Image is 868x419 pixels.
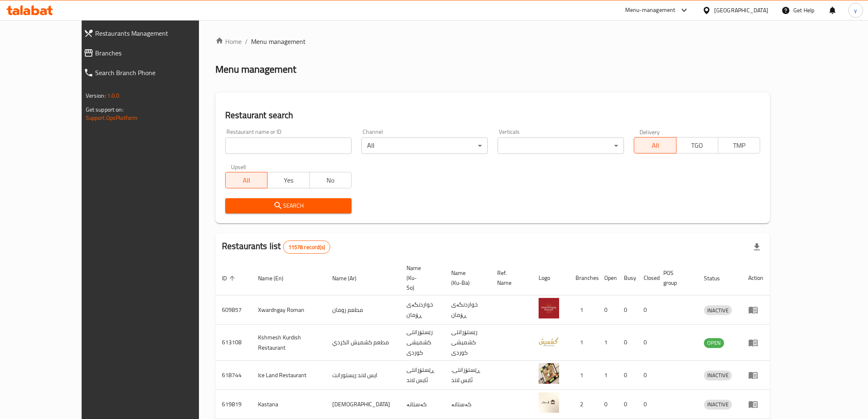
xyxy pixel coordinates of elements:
[245,37,248,46] li: /
[637,140,673,151] span: All
[225,109,760,121] h2: Restaurant search
[445,361,491,390] td: .ڕێستۆرانتی ئایس لاند
[267,172,309,188] button: Yes
[400,390,445,419] td: کەستانە
[539,392,559,413] img: Kastana
[637,295,657,325] td: 0
[569,295,598,325] td: 1
[598,361,617,390] td: 1
[663,268,688,288] span: POS group
[748,338,763,348] div: Menu
[361,137,488,154] div: All
[617,390,637,419] td: 0
[225,172,267,188] button: All
[215,390,251,419] td: 619819
[598,295,617,325] td: 0
[617,325,637,361] td: 0
[95,48,220,58] span: Branches
[225,198,352,213] button: Search
[283,243,330,251] span: 11578 record(s)
[704,338,724,348] span: OPEN
[569,361,598,390] td: 1
[451,268,481,288] span: Name (Ku-Ba)
[598,261,617,295] th: Open
[617,361,637,390] td: 0
[258,273,294,283] span: Name (En)
[617,261,637,295] th: Busy
[215,295,251,325] td: 609857
[283,240,330,254] div: Total records count
[326,325,400,361] td: مطعم كشميش الكردي
[332,273,367,283] span: Name (Ar)
[598,390,617,419] td: 0
[400,361,445,390] td: ڕێستۆرانتی ئایس لاند
[407,263,435,293] span: Name (Ku-So)
[86,90,106,101] span: Version:
[722,140,757,151] span: TMP
[704,400,732,409] span: INACTIVE
[215,37,770,46] nav: breadcrumb
[251,361,326,390] td: Ice Land Restaurant
[251,325,326,361] td: Kshmesh Kurdish Restaurant
[569,390,598,419] td: 2
[251,390,326,419] td: Kastana
[95,68,220,78] span: Search Branch Phone
[704,273,731,283] span: Status
[634,137,676,153] button: All
[232,201,345,211] span: Search
[637,390,657,419] td: 0
[625,5,676,15] div: Menu-management
[704,371,732,380] div: INACTIVE
[400,325,445,361] td: رێستۆرانتی کشمیشى كوردى
[86,112,138,123] a: Support.OpsPlatform
[326,390,400,419] td: [DEMOGRAPHIC_DATA]
[445,390,491,419] td: کەستانە
[313,174,348,186] span: No
[95,28,220,38] span: Restaurants Management
[215,361,251,390] td: 618744
[77,43,226,63] a: Branches
[539,331,559,351] img: Kshmesh Kurdish Restaurant
[569,261,598,295] th: Branches
[748,370,763,380] div: Menu
[251,37,306,46] span: Menu management
[326,295,400,325] td: مطعم رومان
[215,325,251,361] td: 613108
[309,172,352,188] button: No
[77,23,226,43] a: Restaurants Management
[569,325,598,361] td: 1
[704,400,732,410] div: INACTIVE
[251,295,326,325] td: Xwardngay Roman
[676,137,718,153] button: TGO
[271,174,306,186] span: Yes
[497,268,522,288] span: Ref. Name
[222,240,330,254] h2: Restaurants list
[637,361,657,390] td: 0
[637,325,657,361] td: 0
[637,261,657,295] th: Closed
[704,306,732,315] span: INACTIVE
[598,325,617,361] td: 1
[445,325,491,361] td: رێستۆرانتی کشمیشى كوردى
[532,261,569,295] th: Logo
[222,273,238,283] span: ID
[539,298,559,318] img: Xwardngay Roman
[854,6,857,15] span: y
[498,137,624,154] div: ​
[215,63,296,76] h2: Menu management
[718,137,760,153] button: TMP
[714,6,768,15] div: [GEOGRAPHIC_DATA]
[617,295,637,325] td: 0
[400,295,445,325] td: خواردنگەی ڕۆمان
[742,261,770,295] th: Action
[747,237,767,257] div: Export file
[539,363,559,384] img: Ice Land Restaurant
[231,164,246,169] label: Upsell
[704,371,732,380] span: INACTIVE
[215,37,242,46] a: Home
[326,361,400,390] td: ايس لاند ريستورانت
[445,295,491,325] td: خواردنگەی ڕۆمان
[680,140,715,151] span: TGO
